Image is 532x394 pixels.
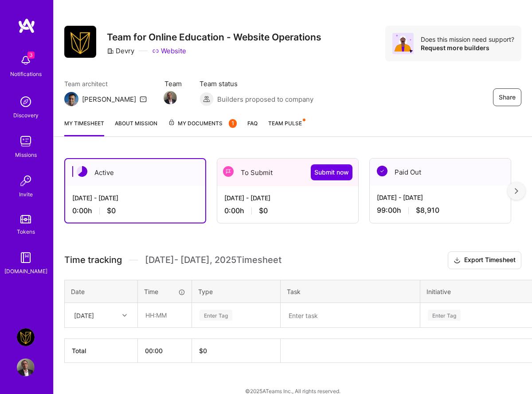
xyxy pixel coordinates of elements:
[17,132,35,150] img: teamwork
[20,215,31,223] img: tokens
[164,91,177,104] img: Team Member Avatar
[15,328,37,346] a: Devry: Team for Online Education - Website Operations
[152,46,186,56] a: Website
[268,120,302,127] span: Team Pulse
[64,255,122,266] span: Time tracking
[164,90,176,105] a: Team Member Avatar
[199,79,313,88] span: Team status
[107,206,116,215] span: $0
[72,193,198,203] div: [DATE] - [DATE]
[107,32,321,43] h3: Team for Online Education - Website Operations
[145,255,282,266] span: [DATE] - [DATE] , 2025 Timesheet
[493,88,521,106] button: Share
[17,93,35,111] img: discovery
[64,26,96,58] img: Company Logo
[199,347,207,354] span: $ 0
[370,159,511,186] div: Paid Out
[416,206,439,215] span: $8,910
[421,35,514,44] div: Does this mission need support?
[27,52,35,59] span: 3
[314,168,349,177] span: Submit now
[17,52,35,69] img: bell
[17,172,35,190] img: Invite
[17,249,35,267] img: guide book
[217,159,358,186] div: To Submit
[377,166,387,176] img: Paid Out
[115,119,157,136] a: About Mission
[15,150,37,159] div: Missions
[65,339,138,363] th: Total
[392,33,414,54] img: Avatar
[15,358,37,376] a: User Avatar
[17,328,35,346] img: Devry: Team for Online Education - Website Operations
[281,280,420,303] th: Task
[428,308,461,322] div: Enter Tag
[229,119,237,128] div: 1
[421,44,514,52] div: Request more builders
[515,188,518,194] img: right
[77,166,87,177] img: Active
[454,256,461,265] i: icon Download
[144,287,185,296] div: Time
[82,95,136,104] div: [PERSON_NAME]
[217,95,313,104] span: Builders proposed to company
[224,206,351,215] div: 0:00 h
[65,159,205,186] div: Active
[199,92,214,106] img: Builders proposed to company
[64,92,78,106] img: Team Architect
[377,206,504,215] div: 99:00 h
[19,190,33,199] div: Invite
[268,119,305,136] a: Team Pulse
[138,303,191,327] input: HH:MM
[64,119,104,136] a: My timesheet
[10,69,42,79] div: Notifications
[199,308,232,322] div: Enter Tag
[311,164,352,180] button: Submit now
[168,119,237,128] span: My Documents
[122,313,127,318] i: icon Chevron
[107,48,114,55] i: icon CompanyGray
[448,251,521,269] button: Export Timesheet
[247,119,258,136] a: FAQ
[499,93,516,102] span: Share
[259,206,268,215] span: $0
[164,79,182,88] span: Team
[64,79,147,88] span: Team architect
[17,227,35,236] div: Tokens
[18,18,35,34] img: logo
[168,119,237,136] a: My Documents1
[4,267,47,276] div: [DOMAIN_NAME]
[140,96,147,103] i: icon Mail
[72,206,198,215] div: 0:00 h
[223,166,234,177] img: To Submit
[224,193,351,203] div: [DATE] - [DATE]
[74,310,94,320] div: [DATE]
[192,280,281,303] th: Type
[65,280,138,303] th: Date
[17,358,35,376] img: User Avatar
[138,339,192,363] th: 00:00
[107,46,134,56] div: Devry
[13,111,39,120] div: Discovery
[377,193,504,202] div: [DATE] - [DATE]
